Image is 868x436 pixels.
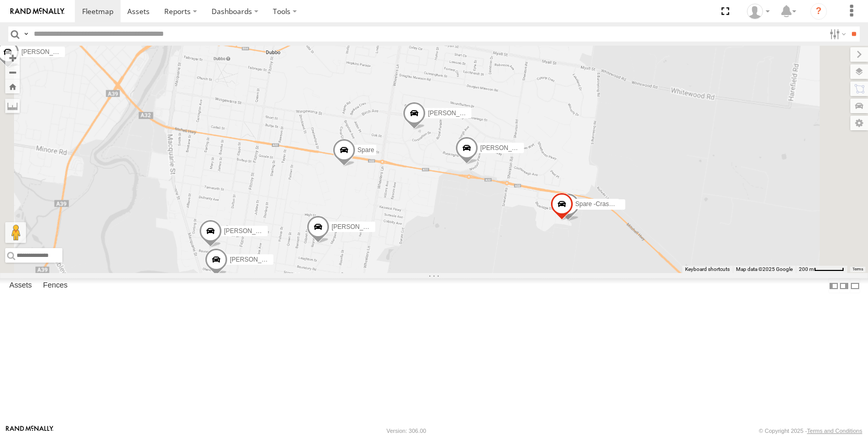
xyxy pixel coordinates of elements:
label: Fences [38,279,73,293]
span: Spare -Crashed [575,200,620,208]
i: ? [810,3,827,20]
label: Dock Summary Table to the Right [839,278,849,293]
div: Jake Allan [743,4,773,19]
label: Map Settings [850,116,868,130]
div: Version: 306.00 [387,428,426,434]
label: Assets [4,279,37,293]
span: 200 m [799,266,814,272]
span: [PERSON_NAME] [21,49,73,56]
span: Map data ©2025 Google [736,266,793,272]
a: Terms and Conditions [807,428,862,434]
a: Visit our Website [6,426,54,436]
span: Spare [358,146,374,154]
button: Zoom out [5,65,20,79]
label: Hide Summary Table [850,278,860,293]
span: [PERSON_NAME] [332,224,383,231]
button: Keyboard shortcuts [685,266,730,273]
span: [PERSON_NAME] [428,110,479,117]
a: Terms (opens in new tab) [852,267,863,271]
button: Zoom in [5,51,20,65]
button: Zoom Home [5,79,20,93]
label: Search Filter Options [825,26,848,42]
span: [PERSON_NAME] [480,144,532,152]
span: [PERSON_NAME] [230,256,281,263]
div: © Copyright 2025 - [759,428,862,434]
img: rand-logo.svg [10,8,64,15]
label: Search Query [22,26,30,42]
button: Drag Pegman onto the map to open Street View [5,222,26,243]
button: Map scale: 200 m per 54 pixels [796,266,847,273]
span: [PERSON_NAME] [PERSON_NAME] New [224,228,343,235]
label: Measure [5,99,20,113]
label: Dock Summary Table to the Left [828,278,839,293]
